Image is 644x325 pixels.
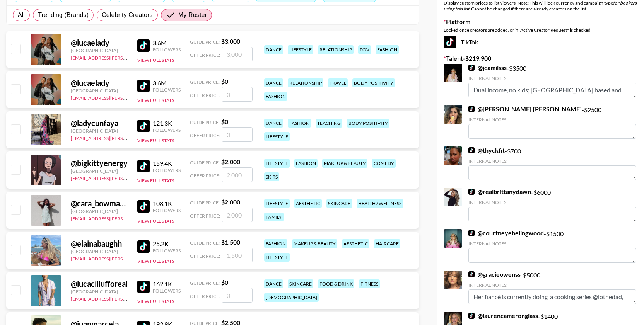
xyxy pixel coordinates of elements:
[468,146,505,154] a: @thyckfit
[190,39,220,45] span: Guide Price:
[444,27,638,33] div: Locked once creators are added, or if "Active Creator Request" is checked.
[221,279,228,286] strong: $ 0
[71,199,128,208] div: @ cara_bowman12
[71,168,128,174] div: [GEOGRAPHIC_DATA]
[71,254,185,262] a: [EMAIL_ADDRESS][PERSON_NAME][DOMAIN_NAME]
[444,18,638,26] label: Platform
[153,288,181,294] div: Followers
[18,10,25,20] span: All
[468,75,636,81] div: Internal Notes:
[468,64,636,97] div: - $ 3500
[137,160,150,172] img: TikTok
[264,293,319,302] div: [DEMOGRAPHIC_DATA]
[190,240,220,246] span: Guide Price:
[468,189,475,195] img: TikTok
[153,248,181,254] div: Followers
[468,241,636,247] div: Internal Notes:
[264,199,290,208] div: lifestyle
[264,78,283,87] div: dance
[468,146,636,180] div: - $ 700
[71,53,185,61] a: [EMAIL_ADDRESS][PERSON_NAME][DOMAIN_NAME]
[153,208,181,213] div: Followers
[137,298,174,304] button: View Full Stats
[153,240,181,248] div: 25.2K
[153,87,181,93] div: Followers
[153,119,181,127] div: 121.3K
[137,240,150,253] img: TikTok
[153,127,181,133] div: Followers
[38,10,89,20] span: Trending (Brands)
[468,289,636,304] textarea: Her fiancé is currently doing a cooking series @lothedad, this could be a great fit for her channel!
[318,279,354,288] div: food & drink
[178,10,207,20] span: My Roster
[468,158,636,164] div: Internal Notes:
[71,239,128,248] div: @ elainabaughh
[468,282,636,288] div: Internal Notes:
[137,80,150,92] img: TikTok
[352,78,395,87] div: body positivity
[137,258,174,264] button: View Full Stats
[468,105,582,113] a: @[PERSON_NAME].[PERSON_NAME]
[468,271,475,277] img: TikTok
[137,57,174,63] button: View Full Stats
[153,280,181,288] div: 162.1K
[190,92,220,98] span: Offer Price:
[264,45,283,54] div: dance
[137,39,150,52] img: TikTok
[71,174,185,181] a: [EMAIL_ADDRESS][PERSON_NAME][DOMAIN_NAME]
[71,134,185,141] a: [EMAIL_ADDRESS][PERSON_NAME][DOMAIN_NAME]
[190,133,220,138] span: Offer Price:
[468,230,475,236] img: TikTok
[153,79,181,87] div: 3.6M
[137,218,174,224] button: View Full Stats
[190,253,220,259] span: Offer Price:
[468,105,636,139] div: - $ 2500
[71,158,128,168] div: @ bigkittyenergy
[153,167,181,173] div: Followers
[468,271,636,304] div: - $ 5000
[264,172,279,181] div: skits
[153,47,181,53] div: Followers
[71,214,185,221] a: [EMAIL_ADDRESS][PERSON_NAME][DOMAIN_NAME]
[102,10,153,20] span: Celebrity Creators
[71,88,128,94] div: [GEOGRAPHIC_DATA]
[294,199,322,208] div: aesthetic
[221,198,240,206] strong: $ 2,000
[71,128,128,134] div: [GEOGRAPHIC_DATA]
[318,45,354,54] div: relationship
[264,239,287,248] div: fashion
[222,288,253,303] input: 0
[137,138,174,143] button: View Full Stats
[328,78,348,87] div: travel
[71,78,128,88] div: @ lucaelady
[316,119,342,128] div: teaching
[468,312,538,320] a: @laurencameronglass
[288,279,313,288] div: skincare
[468,83,636,97] textarea: Dual income, no kids; [GEOGRAPHIC_DATA] based and newly married!
[468,117,636,123] div: Internal Notes:
[358,45,371,54] div: pov
[71,208,128,214] div: [GEOGRAPHIC_DATA]
[372,159,396,168] div: comedy
[468,106,475,112] img: TikTok
[322,159,367,168] div: makeup & beauty
[264,132,290,141] div: lifestyle
[190,173,220,179] span: Offer Price:
[347,119,389,128] div: body positivity
[137,200,150,213] img: TikTok
[264,213,284,221] div: family
[468,229,636,263] div: - $ 1500
[137,178,174,184] button: View Full Stats
[222,47,253,61] input: 3,000
[359,279,380,288] div: fitness
[292,239,337,248] div: makeup & beauty
[222,248,253,262] input: 1,500
[153,39,181,47] div: 3.6M
[222,208,253,222] input: 2,000
[190,119,220,125] span: Guide Price:
[288,78,323,87] div: relationship
[222,167,253,182] input: 2,000
[190,213,220,219] span: Offer Price:
[71,118,128,128] div: @ ladycunfaya
[294,159,318,168] div: fashion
